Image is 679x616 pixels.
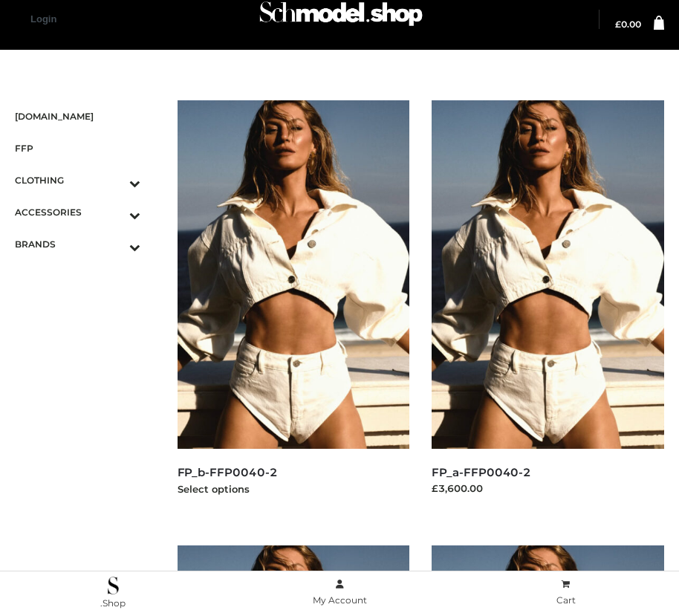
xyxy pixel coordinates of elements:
button: Toggle Submenu [88,164,140,196]
span: CLOTHING [15,172,140,189]
span: Cart [556,594,576,606]
span: ACCESSORIES [15,204,140,221]
span: £ [615,19,621,30]
bdi: 0.00 [615,19,641,30]
a: FP_a-FFP0040-2 [432,465,531,479]
a: My Account [227,576,453,609]
div: £3,600.00 [432,481,664,496]
a: FFP [15,132,140,164]
span: FFP [15,140,140,157]
span: [DOMAIN_NAME] [15,108,140,125]
img: .Shop [108,577,119,594]
button: Toggle Submenu [88,228,140,260]
a: FP_b-FFP0040-2 [178,465,278,479]
button: Toggle Submenu [88,196,140,228]
a: BRANDSToggle Submenu [15,228,140,260]
a: ACCESSORIESToggle Submenu [15,196,140,228]
a: Login [30,13,56,25]
a: [DOMAIN_NAME] [15,100,140,132]
span: My Account [313,594,367,606]
a: Select options [178,483,250,495]
span: .Shop [100,597,126,609]
a: £0.00 [615,20,641,29]
a: CLOTHINGToggle Submenu [15,164,140,196]
span: BRANDS [15,236,140,253]
a: Cart [452,576,679,609]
